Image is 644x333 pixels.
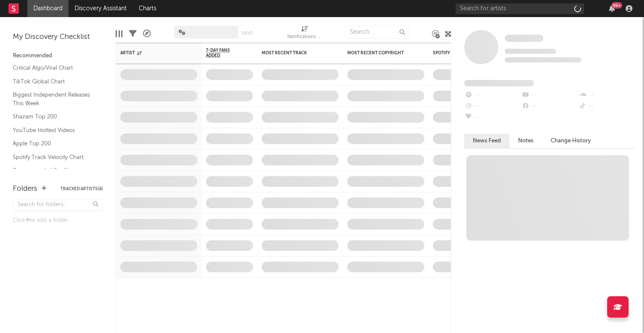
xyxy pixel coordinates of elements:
[143,21,151,46] div: A&R Pipeline
[345,26,409,38] input: Search...
[611,2,622,9] div: 99 +
[13,184,37,194] div: Folders
[13,166,94,175] a: Recommended For You
[13,77,94,86] a: TikTok Global Chart
[578,90,635,101] div: --
[287,32,322,42] div: Notifications (Artist)
[287,21,322,46] div: Notifications (Artist)
[505,57,581,62] span: 0 fans last week
[13,112,94,121] a: Shazam Top 200
[464,80,534,86] span: Fans Added by Platform
[464,134,510,148] button: News Feed
[510,134,542,148] button: Notes
[609,5,615,12] button: 99+
[13,63,94,73] a: Critical Algo/Viral Chart
[347,50,411,56] div: Most Recent Copyright
[116,21,122,46] div: Edit Columns
[505,35,543,42] span: Some Artist
[13,199,103,211] input: Search for folders...
[60,187,103,191] button: Tracked Artists(4)
[13,51,103,61] div: Recommended
[13,139,94,148] a: Apple Top 200
[578,101,635,112] div: --
[120,50,185,56] div: Artist
[433,50,497,56] div: Spotify Monthly Listeners
[13,90,94,108] a: Biggest Independent Releases This Week
[464,101,521,112] div: --
[13,215,103,226] div: Click to add a folder.
[262,50,326,56] div: Most Recent Track
[13,32,103,42] div: My Discovery Checklist
[542,134,599,148] button: Change History
[456,3,584,14] input: Search for artists
[464,112,521,123] div: --
[241,31,253,35] button: Save
[505,49,556,54] span: Tracking Since: [DATE]
[521,101,578,112] div: --
[13,153,94,162] a: Spotify Track Velocity Chart
[464,90,521,101] div: --
[206,48,240,58] span: 7-Day Fans Added
[505,34,543,43] a: Some Artist
[13,126,94,135] a: YouTube Hottest Videos
[129,21,137,46] div: Filters
[521,90,578,101] div: --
